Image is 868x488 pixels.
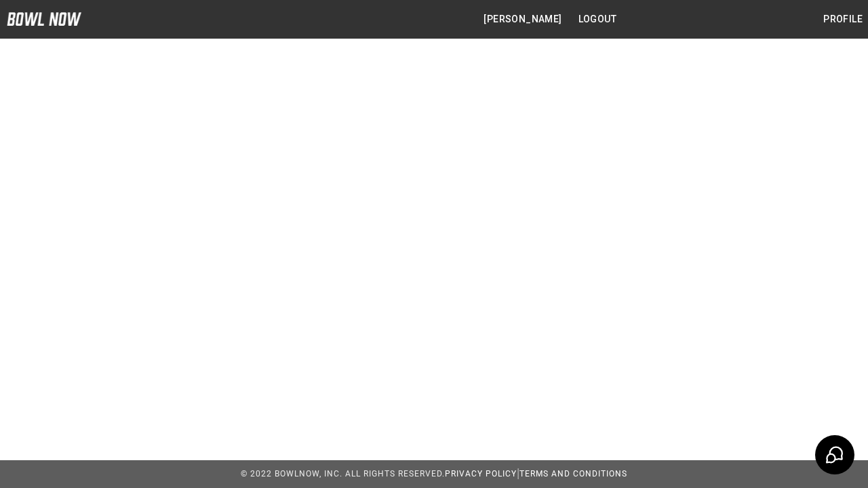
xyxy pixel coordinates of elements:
a: Terms and Conditions [519,469,627,479]
a: Privacy Policy [445,469,517,479]
span: © 2022 BowlNow, Inc. All Rights Reserved. [241,469,445,479]
img: logo [7,12,81,26]
button: [PERSON_NAME] [478,7,567,32]
button: Profile [818,7,868,32]
button: Logout [573,7,622,32]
